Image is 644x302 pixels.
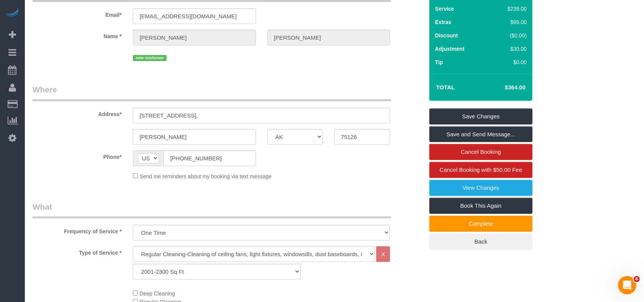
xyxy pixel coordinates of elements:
label: Discount [435,32,458,39]
span: Send me reminders about my booking via text message [139,173,272,179]
span: new customer [133,55,166,61]
a: Save Changes [429,108,532,124]
label: Frequency of Service * [27,225,127,235]
iframe: Intercom live chat [618,276,636,294]
a: Cancel Booking [429,144,532,160]
label: Adjustment [435,45,464,53]
label: Tip [435,58,443,66]
a: Complete [429,216,532,232]
div: $0.00 [491,58,527,66]
div: ($0.00) [491,32,527,39]
span: Cancel Booking with $50.00 Fee [440,166,522,173]
input: City* [133,129,256,145]
h4: $364.00 [482,84,526,91]
img: Automaid Logo [5,8,20,18]
a: Save and Send Message... [429,126,532,142]
input: First Name* [133,30,256,45]
legend: What [32,201,391,218]
span: Deep Cleaning [139,291,175,297]
span: 6 [634,276,640,282]
input: Phone* [163,150,256,166]
a: View Changes [429,180,532,196]
a: Cancel Booking with $50.00 Fee [429,162,532,178]
legend: Where [32,84,391,101]
label: Phone* [27,150,127,161]
a: Book This Again [429,198,532,214]
label: Address* [27,108,127,118]
label: Extras [435,18,451,26]
label: Email* [27,8,127,19]
label: Type of Service * [27,246,127,257]
input: Email* [133,8,256,24]
strong: Total [436,84,455,90]
label: Name * [27,30,127,40]
div: $239.00 [491,5,527,13]
div: $30.00 [491,45,527,53]
label: Service [435,5,454,13]
a: Back [429,234,532,250]
input: Last Name* [267,30,390,45]
input: Zip Code* [334,129,390,145]
div: $95.00 [491,18,527,26]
